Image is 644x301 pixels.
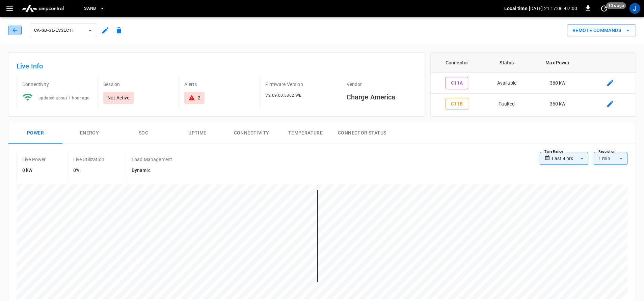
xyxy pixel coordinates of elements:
table: connector table [431,53,636,114]
h6: Charge America [347,92,417,102]
h6: Dynamic [132,167,172,174]
div: remote commands options [567,24,636,37]
button: ca-sb-se-evseC11 [30,24,97,37]
p: Live Power [22,156,46,163]
span: updated about 1 hour ago [38,96,90,100]
p: Firmware Version [265,81,335,88]
div: profile-icon [629,3,640,14]
td: 360 kW [530,94,585,115]
h6: 0% [73,167,104,174]
span: ca-sb-se-evseC11 [34,27,84,34]
label: Time Range [544,149,563,154]
span: 10 s ago [606,2,626,9]
span: SanB [84,5,96,12]
button: Temperature [278,122,332,144]
p: Local time [504,5,528,12]
td: Available [483,73,530,94]
label: Resolution [598,149,615,154]
button: Remote Commands [567,24,636,37]
th: Max Power [530,53,585,73]
th: Connector [431,53,483,73]
button: C11B [446,98,468,110]
p: Not Active [107,94,130,101]
button: Connector Status [332,122,392,144]
button: Energy [62,122,116,144]
button: C11A [446,77,468,89]
p: Vendor [347,81,417,88]
div: Last 4 hrs [552,152,588,165]
p: Load Management [132,156,172,163]
th: Status [483,53,530,73]
td: 360 kW [530,73,585,94]
span: V2.09.00.5362.WE [265,93,301,98]
button: set refresh interval [599,3,610,14]
button: Uptime [170,122,224,144]
button: Power [8,122,62,144]
p: Session [103,81,173,88]
button: SOC [116,122,170,144]
div: 2 [198,94,200,101]
p: Alerts [184,81,254,88]
button: SanB [81,2,108,15]
button: Connectivity [224,122,278,144]
h6: Live Info [17,61,417,71]
td: Faulted [483,94,530,115]
p: Live Utilization [73,156,104,163]
p: [DATE] 21:17:06 -07:00 [529,5,577,12]
img: ampcontrol.io logo [19,2,66,15]
div: 1 min [594,152,627,165]
p: Connectivity [22,81,92,88]
h6: 0 kW [22,167,46,174]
